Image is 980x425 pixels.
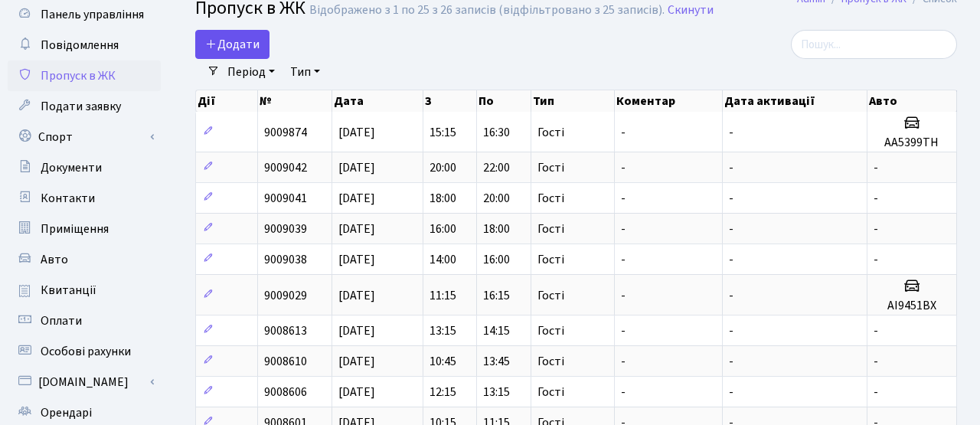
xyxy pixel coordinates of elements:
[264,221,307,237] span: 9009039
[8,152,161,183] a: Документи
[8,306,161,336] a: Оплати
[8,214,161,244] a: Приміщення
[41,6,144,23] span: Панель управління
[483,124,510,141] span: 16:30
[41,251,68,268] span: Авто
[430,159,456,176] span: 20:00
[874,190,878,207] span: -
[8,367,161,397] a: [DOMAIN_NAME]
[430,190,456,207] span: 18:00
[41,343,131,360] span: Особові рахунки
[338,322,375,339] span: [DATE]
[8,60,161,91] a: Пропуск в ЖК
[483,190,510,207] span: 20:00
[338,221,375,237] span: [DATE]
[41,190,95,207] span: Контакти
[537,223,564,235] span: Гості
[621,384,626,400] span: -
[729,124,733,141] span: -
[621,287,626,304] span: -
[8,275,161,306] a: Квитанції
[430,384,456,400] span: 12:15
[621,353,626,370] span: -
[729,251,733,268] span: -
[621,322,626,339] span: -
[483,287,510,304] span: 16:15
[621,159,626,176] span: -
[8,183,161,214] a: Контакти
[41,67,116,84] span: Пропуск в ЖК
[874,353,878,370] span: -
[430,251,456,268] span: 14:00
[723,90,867,112] th: Дата активації
[483,322,510,339] span: 14:15
[483,159,510,176] span: 22:00
[537,289,564,302] span: Гості
[867,90,957,112] th: Авто
[531,90,616,112] th: Тип
[338,124,375,141] span: [DATE]
[309,3,665,18] div: Відображено з 1 по 25 з 26 записів (відфільтровано з 25 записів).
[264,124,307,141] span: 9009874
[874,251,878,268] span: -
[874,221,878,237] span: -
[537,253,564,266] span: Гості
[8,336,161,367] a: Особові рахунки
[621,221,626,237] span: -
[729,322,733,339] span: -
[41,37,119,54] span: Повідомлення
[338,287,375,304] span: [DATE]
[338,353,375,370] span: [DATE]
[195,30,269,59] a: Додати
[729,287,733,304] span: -
[264,287,307,304] span: 9009029
[264,384,307,400] span: 9008606
[483,384,510,400] span: 13:15
[729,190,733,207] span: -
[430,353,456,370] span: 10:45
[8,30,161,60] a: Повідомлення
[729,221,733,237] span: -
[41,282,96,299] span: Квитанції
[8,91,161,122] a: Подати заявку
[537,192,564,204] span: Гості
[264,159,307,176] span: 9009042
[338,159,375,176] span: [DATE]
[430,287,456,304] span: 11:15
[874,299,950,313] h5: АІ9451ВХ
[537,386,564,398] span: Гості
[41,98,121,115] span: Подати заявку
[338,384,375,400] span: [DATE]
[258,90,332,112] th: №
[729,159,733,176] span: -
[791,30,957,59] input: Пошук...
[621,190,626,207] span: -
[621,124,626,141] span: -
[430,124,456,141] span: 15:15
[874,136,950,150] h5: АА5399ТН
[41,404,92,421] span: Орендарі
[264,190,307,207] span: 9009041
[483,353,510,370] span: 13:45
[537,126,564,139] span: Гості
[874,159,878,176] span: -
[537,355,564,368] span: Гості
[729,384,733,400] span: -
[874,384,878,400] span: -
[874,322,878,339] span: -
[537,162,564,174] span: Гості
[668,3,714,18] a: Скинути
[430,221,456,237] span: 16:00
[423,90,477,112] th: З
[205,36,260,53] span: Додати
[264,322,307,339] span: 9008613
[338,190,375,207] span: [DATE]
[338,251,375,268] span: [DATE]
[615,90,722,112] th: Коментар
[8,244,161,275] a: Авто
[537,325,564,337] span: Гості
[196,90,258,112] th: Дії
[430,322,456,339] span: 13:15
[621,251,626,268] span: -
[477,90,531,112] th: По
